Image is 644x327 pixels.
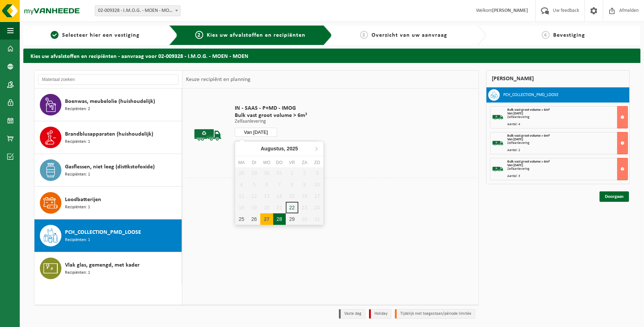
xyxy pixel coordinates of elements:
span: Kies uw afvalstoffen en recipiënten [207,32,305,38]
div: 22 [286,202,298,213]
div: 28 [273,213,286,225]
span: Vlak glas, gemengd, met kader [65,261,140,269]
div: Aantal: 3 [507,174,627,178]
button: Brandblusapparaten (huishoudelijk) Recipiënten: 1 [34,121,182,154]
span: Recipiënten: 1 [65,237,90,244]
span: Bulk vast groot volume > 6m³ [507,160,550,164]
span: Loodbatterijen [65,195,101,204]
div: [PERSON_NAME] [486,70,630,87]
span: Bulk vast groot volume > 6m³ [507,108,550,112]
span: Aantal [277,141,319,150]
li: Vaste dag [339,309,365,319]
span: 3 [360,31,368,39]
span: 2 [195,31,203,39]
button: Gasflessen, niet leeg (distikstofoxide) Recipiënten: 1 [34,154,182,187]
div: zo [311,159,323,166]
span: Recipiënten: 2 [65,106,90,113]
span: Recipiënten: 1 [65,138,90,145]
button: Vlak glas, gemengd, met kader Recipiënten: 1 [34,252,182,285]
span: Bulk vast groot volume > 6m³ [507,134,550,138]
div: Aantal: 4 [507,123,627,126]
button: PCH_COLLECTION_PMD_LOOSE Recipiënten: 1 [34,219,182,252]
div: wo [260,159,273,166]
span: Gasflessen, niet leeg (distikstofoxide) [65,163,155,171]
span: Selecteer hier een vestiging [62,32,140,38]
strong: Van [DATE] [507,112,523,115]
strong: Van [DATE] [507,163,523,167]
span: 02-009328 - I.M.O.G. - MOEN - MOEN [95,5,181,16]
div: 25 [235,213,248,225]
span: Overzicht van uw aanvraag [372,32,447,38]
span: Recipiënten: 1 [65,269,90,276]
span: 1 [51,31,59,39]
span: Boenwas, meubelolie (huishoudelijk) [65,97,155,106]
h2: Kies uw afvalstoffen en recipiënten - aanvraag voor 02-009328 - I.M.O.G. - MOEN - MOEN [23,49,640,63]
li: Holiday [369,309,391,319]
div: za [298,159,311,166]
div: 27 [260,213,273,225]
span: Bevestiging [553,32,585,38]
h3: PCH_COLLECTION_PMD_LOOSE [503,89,559,101]
div: Zelfaanlevering [507,141,627,145]
span: PCH_COLLECTION_PMD_LOOSE [65,228,141,237]
button: Loodbatterijen Recipiënten: 1 [34,187,182,219]
a: 1Selecteer hier een vestiging [27,31,163,40]
input: Selecteer datum [235,128,277,137]
div: Zelfaanlevering [507,115,627,119]
span: IN - SAAS - P+MD - IMOG [235,105,319,112]
strong: Van [DATE] [507,137,523,141]
strong: [PERSON_NAME] [492,8,528,13]
li: Tijdelijk niet toegestaan/période limitée [395,309,475,319]
div: di [248,159,260,166]
span: Bulk vast groot volume > 6m³ [235,112,319,119]
div: Aantal: 2 [507,149,627,152]
span: 02-009328 - I.M.O.G. - MOEN - MOEN [95,6,180,16]
div: vr [286,159,298,166]
div: do [273,159,286,166]
span: Recipiënten: 1 [65,204,90,211]
div: Keuze recipiënt en planning [182,71,254,88]
input: Materiaal zoeken [38,74,178,85]
div: Zelfaanlevering [507,167,627,171]
button: Boenwas, meubelolie (huishoudelijk) Recipiënten: 2 [34,88,182,121]
div: 26 [248,213,260,225]
p: Zelfaanlevering [235,119,319,124]
div: Augustus, [258,143,301,154]
span: Recipiënten: 1 [65,171,90,178]
i: 2025 [287,146,298,151]
div: 29 [286,213,298,225]
div: ma [235,159,248,166]
span: Brandblusapparaten (huishoudelijk) [65,130,153,138]
a: Doorgaan [599,191,629,202]
span: 4 [542,31,550,39]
